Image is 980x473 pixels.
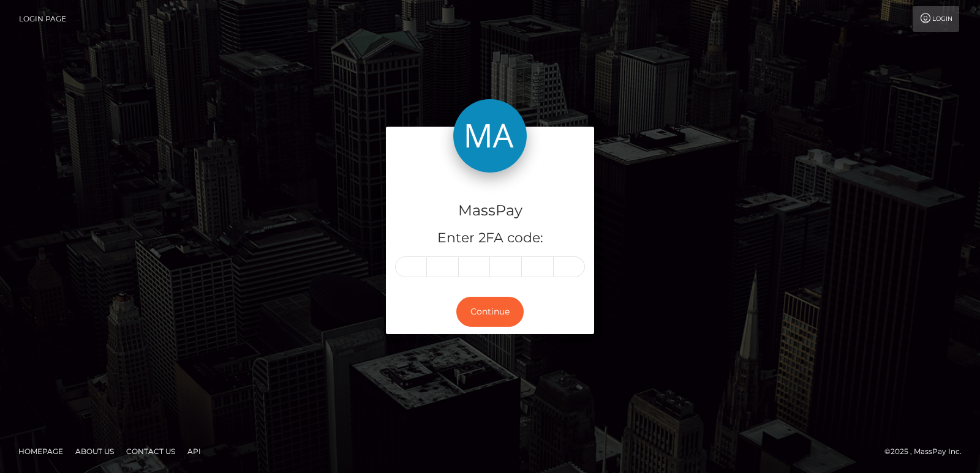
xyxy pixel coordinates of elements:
img: MassPay [453,99,527,173]
a: API [183,442,206,461]
a: Homepage [13,442,68,461]
a: Login Page [19,6,66,32]
h5: Enter 2FA code: [395,229,585,248]
a: Login [913,6,959,32]
button: Continue [456,297,524,327]
h4: MassPay [395,200,585,222]
a: Contact Us [121,442,180,461]
a: About Us [70,442,119,461]
div: © 2025 , MassPay Inc. [884,445,971,458]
